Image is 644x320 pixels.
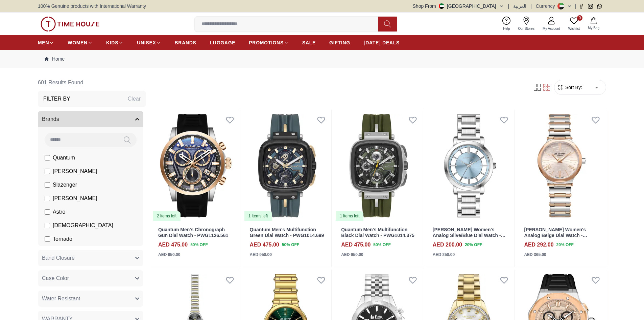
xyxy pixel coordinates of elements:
[302,37,316,49] a: SALE
[190,242,208,248] span: 50 % OFF
[151,110,240,221] img: Quantum Men's Chronograph Gun Dial Watch - PWG1126.561
[557,84,582,91] button: Sort By:
[38,111,143,127] button: Brands
[336,211,363,221] div: 1 items left
[210,37,236,49] a: LUGGAGE
[516,26,537,31] span: Our Stores
[53,181,77,189] span: Slazenger
[433,252,455,258] div: AED 250.00
[513,3,526,9] button: العربية
[53,194,97,202] span: [PERSON_NAME]
[517,110,606,221] img: Lee Cooper Women's Analog Beige Dial Watch - LC08000.560
[556,242,574,248] span: 20 % OFF
[250,227,324,238] a: Quantum Men's Multifunction Green Dial Watch - PWG1014.699
[43,95,70,103] h3: Filter By
[536,3,558,9] div: Currency
[250,252,272,258] div: AED 950.00
[53,235,72,243] span: Tornado
[584,16,603,32] button: My Bag
[588,4,593,9] a: Instagram
[282,242,299,248] span: 50 % OFF
[45,196,50,201] input: [PERSON_NAME]
[45,223,50,228] input: [DEMOGRAPHIC_DATA]
[373,242,390,248] span: 50 % OFF
[585,25,602,30] span: My Bag
[249,39,284,46] span: PROMOTIONS
[106,39,118,46] span: KIDS
[158,227,228,238] a: Quantum Men's Chronograph Gun Dial Watch - PWG1126.561
[243,110,332,221] a: Quantum Men's Multifunction Green Dial Watch - PWG1014.6991 items left
[68,39,88,46] span: WOMEN
[564,15,584,33] a: 0Wishlist
[243,110,332,221] img: Quantum Men's Multifunction Green Dial Watch - PWG1014.699
[128,95,141,103] div: Clear
[433,241,462,249] h4: AED 200.00
[341,241,371,249] h4: AED 475.00
[45,56,65,62] a: Home
[42,274,69,282] span: Case Color
[341,252,363,258] div: AED 950.00
[530,3,532,9] span: |
[500,26,513,31] span: Help
[439,3,444,9] img: United Arab Emirates
[38,37,54,49] a: MEN
[210,39,236,46] span: LUGGAGE
[364,39,400,46] span: [DATE] DEALS
[175,37,196,49] a: BRANDS
[38,3,146,9] span: 100% Genuine products with International Warranty
[579,4,584,9] a: Facebook
[334,110,423,221] a: Quantum Men's Multifunction Black Dial Watch - PWG1014.3751 items left
[53,208,65,216] span: Astro
[249,37,289,49] a: PROMOTIONS
[250,241,279,249] h4: AED 475.00
[137,37,161,49] a: UNISEX
[158,241,188,249] h4: AED 475.00
[508,3,509,9] span: |
[45,182,50,188] input: Slazenger
[53,154,75,162] span: Quantum
[38,291,143,307] button: Water Resistant
[158,252,180,258] div: AED 950.00
[42,115,59,123] span: Brands
[575,3,576,9] span: |
[68,37,93,49] a: WOMEN
[465,242,482,248] span: 20 % OFF
[566,26,582,31] span: Wishlist
[499,15,514,33] a: Help
[577,15,582,21] span: 0
[45,155,50,161] input: Quantum
[45,209,50,215] input: Astro
[38,39,49,46] span: MEN
[329,39,350,46] span: GIFTING
[42,295,80,303] span: Water Resistant
[514,15,539,33] a: Our Stores
[524,241,553,249] h4: AED 292.00
[364,37,400,49] a: [DATE] DEALS
[244,211,272,221] div: 1 items left
[564,84,582,91] span: Sort By:
[53,221,113,230] span: [DEMOGRAPHIC_DATA]
[151,110,240,221] a: Quantum Men's Chronograph Gun Dial Watch - PWG1126.5612 items left
[334,110,423,221] img: Quantum Men's Multifunction Black Dial Watch - PWG1014.375
[426,110,515,221] img: Lee Cooper Women's Analog Slive/Blue Dial Watch - LC08037.300
[413,3,504,9] button: Shop From[GEOGRAPHIC_DATA]
[597,4,602,9] a: Whatsapp
[175,39,196,46] span: BRANDS
[53,167,97,175] span: [PERSON_NAME]
[106,37,123,49] a: KIDS
[433,227,506,244] a: [PERSON_NAME] Women's Analog Slive/Blue Dial Watch - LC08037.300
[137,39,156,46] span: UNISEX
[45,169,50,174] input: [PERSON_NAME]
[153,211,181,221] div: 2 items left
[329,37,350,49] a: GIFTING
[540,26,563,31] span: My Account
[38,250,143,266] button: Band Closure
[524,252,546,258] div: AED 365.00
[341,227,414,238] a: Quantum Men's Multifunction Black Dial Watch - PWG1014.375
[42,254,75,262] span: Band Closure
[524,227,587,244] a: [PERSON_NAME] Women's Analog Beige Dial Watch - LC08000.560
[41,17,99,31] img: ...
